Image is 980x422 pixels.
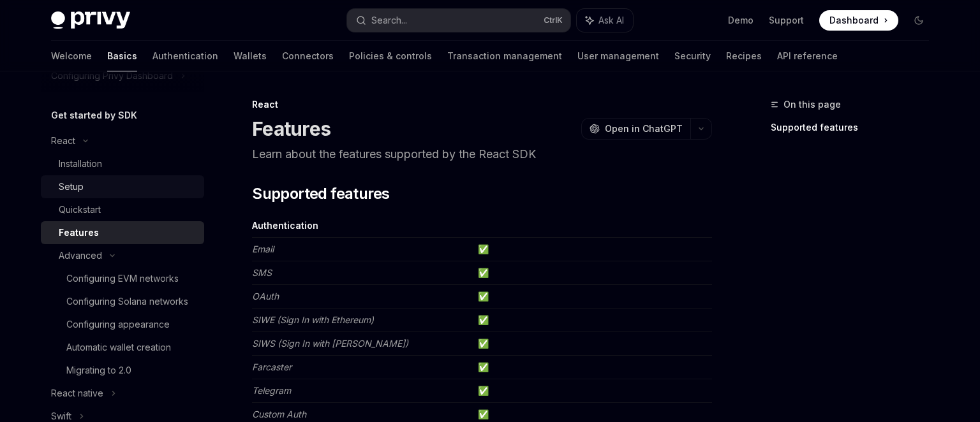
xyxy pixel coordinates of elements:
em: Telegram [252,385,291,396]
button: Open in ChatGPT [581,118,690,140]
td: ✅ [473,261,712,285]
div: React [252,98,712,111]
div: Search... [371,13,407,28]
h5: Get started by SDK [51,108,137,123]
div: Configuring Solana networks [66,294,188,309]
td: ✅ [473,309,712,332]
a: Connectors [282,41,334,71]
div: Migrating to 2.0 [66,363,131,378]
span: Supported features [252,184,389,204]
em: Email [252,244,274,254]
div: Configuring EVM networks [66,271,179,286]
a: Welcome [51,41,92,71]
img: dark logo [51,11,130,29]
td: ✅ [473,332,712,356]
div: Installation [59,156,102,171]
button: Search...CtrlK [347,9,570,32]
div: Advanced [59,248,102,263]
div: Quickstart [59,202,101,217]
a: Transaction management [447,41,562,71]
em: SIWS (Sign In with [PERSON_NAME]) [252,338,408,349]
a: API reference [777,41,838,71]
a: Dashboard [819,10,898,31]
a: Supported features [771,117,939,138]
button: Toggle dark mode [909,10,929,31]
a: Basics [107,41,137,71]
em: Farcaster [252,361,292,372]
button: Ask AI [577,9,633,32]
td: ✅ [473,379,712,403]
h1: Features [252,117,330,140]
p: Learn about the features supported by the React SDK [252,145,712,163]
div: React native [51,386,103,401]
div: Setup [59,179,84,194]
a: Security [674,41,711,71]
div: Features [59,225,99,240]
a: Features [41,221,204,244]
a: Automatic wallet creation [41,336,204,359]
a: Configuring Solana networks [41,290,204,313]
span: Ctrl K [544,15,563,25]
a: Authentication [152,41,218,71]
td: ✅ [473,356,712,379]
a: Wallets [234,41,267,71]
a: Support [769,14,804,27]
a: Configuring EVM networks [41,267,204,290]
span: On this page [783,97,841,112]
span: Open in ChatGPT [605,122,683,135]
em: OAuth [252,291,279,302]
td: ✅ [473,285,712,309]
td: ✅ [473,238,712,261]
a: Installation [41,152,204,175]
a: Policies & controls [349,41,432,71]
div: React [51,133,75,149]
a: Quickstart [41,198,204,221]
em: Custom Auth [252,409,306,419]
em: SMS [252,267,272,278]
a: User management [577,41,659,71]
div: Configuring appearance [66,317,170,332]
strong: Authentication [252,220,318,231]
a: Setup [41,175,204,198]
a: Demo [728,14,754,27]
a: Migrating to 2.0 [41,359,204,382]
em: SIWE (Sign In with Ethereum) [252,314,374,325]
div: Automatic wallet creation [66,340,171,355]
span: Dashboard [829,14,879,27]
a: Configuring appearance [41,313,204,336]
span: Ask AI [598,14,624,27]
a: Recipes [726,41,762,71]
